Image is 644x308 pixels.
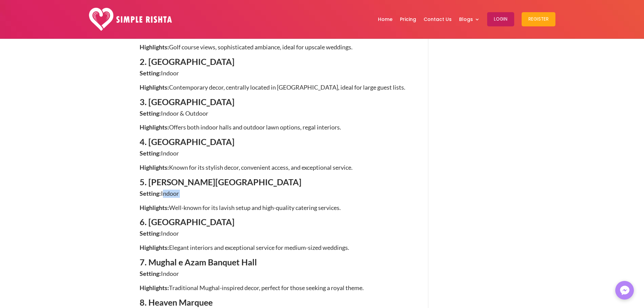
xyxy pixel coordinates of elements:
[140,164,169,171] span: Highlights:
[161,110,208,117] span: Indoor & Outdoor
[140,69,161,77] span: Setting:
[169,204,341,211] span: Well-known for its lavish setup and high-quality catering services.
[522,12,555,26] button: Register
[140,84,169,91] span: Highlights:
[169,244,349,251] span: Elegant interiors and exceptional service for medium-sized weddings.
[140,110,161,117] span: Setting:
[169,43,353,51] span: Golf course views, sophisticated ambiance, ideal for upscale weddings.
[424,2,452,37] a: Contact Us
[161,149,179,157] span: Indoor
[140,297,213,307] span: 8. Heaven Marquee
[140,149,161,157] span: Setting:
[140,43,169,51] span: Highlights:
[140,177,302,187] span: 5. [PERSON_NAME][GEOGRAPHIC_DATA]
[140,137,235,147] span: 4. [GEOGRAPHIC_DATA]
[140,270,161,277] span: Setting:
[169,84,405,91] span: Contemporary decor, centrally located in [GEOGRAPHIC_DATA], ideal for large guest lists.
[140,257,257,267] span: 7. Mughal e Azam Banquet Hall
[140,230,161,237] span: Setting:
[169,123,341,131] span: Offers both indoor halls and outdoor lawn options, regal interiors.
[140,56,235,67] span: 2. [GEOGRAPHIC_DATA]
[140,244,169,251] span: Highlights:
[140,217,235,227] span: 6. [GEOGRAPHIC_DATA]
[161,190,179,197] span: Indoor
[618,284,631,297] img: Messenger
[487,2,514,37] a: Login
[169,164,353,171] span: Known for its stylish decor, convenient access, and exceptional service.
[400,2,416,37] a: Pricing
[169,284,364,291] span: Traditional Mughal-inspired decor, perfect for those seeking a royal theme.
[161,270,179,277] span: Indoor
[161,69,179,77] span: Indoor
[140,190,161,197] span: Setting:
[140,284,169,291] span: Highlights:
[140,204,169,211] span: Highlights:
[161,230,179,237] span: Indoor
[459,2,480,37] a: Blogs
[522,2,555,37] a: Register
[140,97,235,107] span: 3. [GEOGRAPHIC_DATA]
[378,2,392,37] a: Home
[140,123,169,131] span: Highlights:
[487,12,514,26] button: Login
